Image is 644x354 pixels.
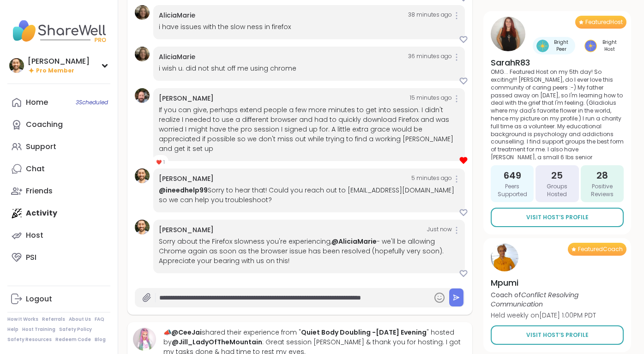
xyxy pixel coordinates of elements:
a: Home3Scheduled [7,91,110,114]
span: 649 [504,169,521,182]
span: Peers Supported [494,183,530,198]
a: Logout [7,288,110,310]
a: Host [7,224,110,246]
span: 25 [551,169,563,182]
span: 28 [596,169,608,182]
a: Safety Resources [7,336,52,343]
a: About Us [69,316,91,323]
div: Sorry to hear that! Could you reach out to [EMAIL_ADDRESS][DOMAIN_NAME] so we can help you troubl... [159,186,459,205]
span: Visit Host’s Profile [526,331,589,339]
img: Bright Host [584,40,597,52]
a: FAQ [95,316,104,323]
i: Conflict Resolving Communication [491,290,578,309]
a: Referrals [42,316,65,323]
h4: Mpumi [491,277,624,288]
a: Friends [7,180,110,202]
img: Mpumi [491,244,518,271]
span: Groups Hosted [539,183,575,198]
img: brett [135,220,150,234]
a: [PERSON_NAME] [159,174,214,183]
span: 38 minutes ago [408,11,452,20]
p: OMG... Featured Host on my 5th day! So exciting!!! [PERSON_NAME], do I ever love this community o... [491,68,624,160]
p: Held weekly on [DATE] 1:00PM PDT [491,311,624,320]
span: 36 minutes ago [408,52,452,62]
a: AliciaMarie [159,11,195,20]
div: i wish u. did not shut off me using chrome [159,64,459,73]
a: Coaching [7,114,110,136]
img: Brian_L [135,88,150,103]
div: PSI [26,252,36,263]
div: Coaching [26,120,63,130]
span: Featured Coach [578,246,623,253]
a: Host Training [22,326,55,333]
a: PSI [7,246,110,269]
span: ❤️ [156,159,162,166]
a: @Jill_LadyOfTheMountain [172,337,262,347]
img: brett [9,58,24,73]
a: Help [7,326,18,333]
div: If you can give, perhaps extend people a few more minutes to get into session. I didn't realize I... [159,105,459,154]
div: Support [26,142,56,152]
img: CeeJai [133,328,156,351]
a: @CeeJai [171,328,202,337]
div: Logout [26,294,52,304]
div: Sorry about the Firefox slowness you're experiencing, - we'll be allowing Chrome again as soon as... [159,237,459,266]
img: AliciaMarie [135,5,150,20]
span: Visit Host’s Profile [526,213,589,222]
img: Bright Peer [536,40,549,52]
div: Friends [26,186,53,196]
a: How It Works [7,316,38,323]
div: Chat [26,164,45,174]
span: 3 Scheduled [76,99,108,106]
span: Bright Peer [551,39,572,53]
span: Positive Reviews [584,183,620,198]
a: Redeem Code [55,336,91,343]
span: Featured Host [585,18,623,26]
a: @AliciaMarie [331,237,377,246]
div: Home [26,97,48,108]
img: brett [135,168,150,183]
a: [PERSON_NAME] [159,225,214,234]
a: Chat [7,158,110,180]
div: i have issues with the slow ness in firefox [159,22,459,32]
a: @ineedhelp99 [159,186,208,195]
div: [PERSON_NAME] [28,56,90,66]
span: Just now [427,225,452,235]
a: Visit Host’s Profile [491,325,624,345]
a: Support [7,136,110,158]
span: 15 minutes ago [410,94,452,103]
img: SarahR83 [491,17,525,51]
a: Quiet Body Doubling -[DATE] Evening [301,328,427,337]
a: Blog [95,336,106,343]
img: ShareWell Nav Logo [7,15,110,47]
img: AliciaMarie [135,47,150,61]
span: 5 minutes ago [411,174,452,184]
p: Coach of [491,290,624,309]
span: 1 [163,159,165,166]
a: AliciaMarie [159,52,195,61]
span: Pro Member [36,67,74,75]
a: Safety Policy [59,326,92,333]
div: Host [26,230,43,240]
h4: SarahR83 [491,57,624,68]
a: [PERSON_NAME] [159,94,214,103]
a: Visit Host’s Profile [491,208,624,227]
span: Bright Host [599,39,620,53]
